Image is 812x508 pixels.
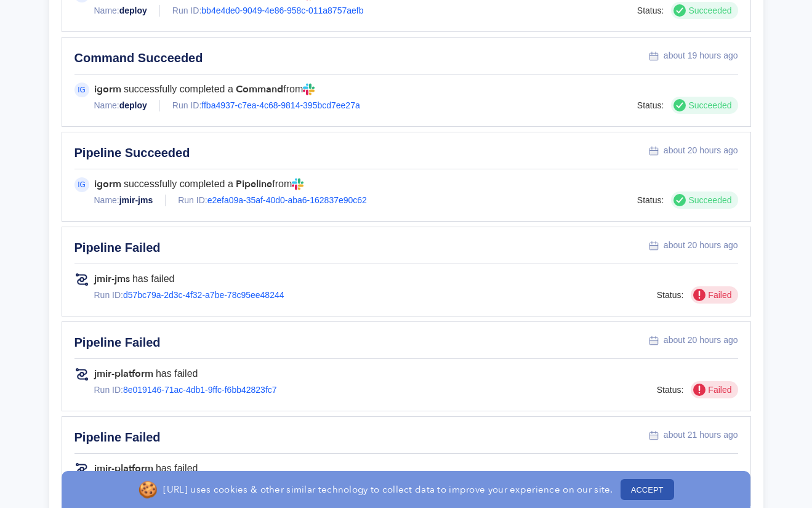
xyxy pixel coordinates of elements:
span: IG [78,86,86,94]
div: about 21 hours ago [664,429,738,441]
div: has failed [94,461,738,476]
div: Status: [637,5,664,17]
div: Pipeline Succeeded [74,145,649,161]
span: Run ID: [178,195,207,205]
span: Run ID: [94,290,123,300]
div: Status: [657,289,684,301]
a: deploy [119,100,147,110]
span: Run ID: [172,6,201,15]
strong: igorm [94,177,121,192]
div: Pipeline Failed [74,240,649,256]
div: Pipeline Failed [74,429,649,446]
strong: jmir-platform [94,461,153,476]
img: run from icon [303,83,315,95]
div: Pipeline Failed [74,334,649,351]
span: Succeeded [686,195,731,206]
span: Run ID: [172,100,201,110]
a: bb4e4de0-9049-4e86-958c-011a8757aefb [201,6,363,15]
strong: jmir-jms [94,272,130,286]
span: Succeeded [686,5,731,17]
div: has failed [94,272,738,286]
span: Failed [705,384,731,396]
div: about 20 hours ago [664,145,738,156]
strong: Pipeline [236,177,272,192]
a: 8e019146-71ac-4db1-9ffc-f6bb42823fc7 [123,385,277,395]
a: d57bc79a-2d3c-4f32-a7be-78c95ee48244 [123,290,284,300]
p: [URL] uses cookies & other similar technology to collect data to improve your experience on our s... [163,483,613,496]
div: Command Succeeded [74,50,649,67]
span: 🍪 [138,478,158,502]
button: ACCEPT [621,479,674,500]
div: Status: [637,195,664,206]
div: Status: [637,100,664,111]
strong: igorm [94,82,121,97]
div: successfully completed a from [94,177,738,192]
span: Name: [94,195,119,205]
div: has failed [94,366,738,381]
img: run from icon [292,178,303,190]
a: e2efa09a-35af-40d0-aba6-162837e90c62 [207,195,367,205]
div: about 20 hours ago [664,240,738,251]
a: jmir-jms [119,195,153,205]
a: ffba4937-c7ea-4c68-9814-395bcd7ee27a [201,100,360,110]
strong: jmir-platform [94,366,153,381]
span: Run ID: [94,385,123,395]
span: Failed [705,289,731,301]
div: about 19 hours ago [664,50,738,62]
span: Name: [94,6,119,15]
iframe: Chat Widget [750,449,812,508]
span: Name: [94,100,119,110]
div: successfully completed a from [94,82,738,97]
div: about 20 hours ago [664,334,738,346]
span: IG [78,181,86,188]
strong: Command [236,82,283,97]
div: Status: [657,384,684,396]
a: deploy [119,6,147,15]
span: Succeeded [686,100,731,111]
